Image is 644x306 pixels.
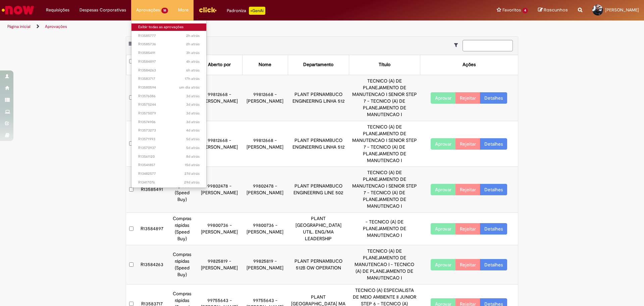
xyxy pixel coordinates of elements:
a: Detalhes [480,259,507,270]
span: 2h atrás [186,33,200,38]
td: 99800736 - [PERSON_NAME] [197,213,242,245]
span: R13574906 [138,119,200,125]
a: Aberto R13573273 : [131,127,206,134]
td: 99802478 - [PERSON_NAME] [197,167,242,213]
span: R13583717 [138,76,200,82]
time: 01/10/2025 10:23:32 [186,59,200,64]
span: 8d atrás [186,154,200,159]
div: Título [379,61,390,68]
span: R13576086 [138,94,200,99]
span: 27d atrás [184,171,200,176]
button: Aprovar [431,138,456,150]
span: R13573273 [138,128,200,133]
a: Aberto R13583717 : [131,75,206,83]
span: Favoritos [502,7,521,13]
time: 29/09/2025 08:53:32 [186,111,200,116]
a: Aberto R13574906 : [131,118,206,126]
button: Rejeitar [455,184,480,195]
time: 29/09/2025 09:20:33 [186,102,200,107]
td: - TECNICO (A) DE PLANEJAMENTO DE MANUTENCAO I [349,213,420,245]
span: 5d atrás [186,137,200,142]
span: [PERSON_NAME] [605,7,639,13]
td: PLANT PERNAMBUCO ENGINEERING LINHA 512 [288,75,349,121]
span: R13571993 [138,137,200,142]
a: Aberto R13417076 : [131,179,206,186]
span: 29d atrás [184,180,200,185]
button: Aprovar [431,223,456,235]
span: R13585736 [138,42,200,47]
span: um dia atrás [179,85,200,90]
span: R13570937 [138,145,200,151]
span: 5d atrás [186,145,200,150]
time: 01/10/2025 12:28:31 [186,33,200,38]
td: 99812668 - [PERSON_NAME] [197,75,242,121]
img: ServiceNow [1,3,35,17]
span: More [178,7,189,13]
ul: Trilhas de página [5,20,424,33]
span: 18 [161,8,168,13]
span: R13575244 [138,102,200,107]
a: Aberto R13584263 : [131,67,206,74]
time: 17/09/2025 07:34:15 [185,162,200,167]
td: Compras rápidas (Speed Buy) [167,245,197,285]
a: Aberto R13482577 : [131,170,206,177]
time: 02/09/2025 17:11:41 [184,180,200,185]
div: Departamento [303,61,333,68]
span: 4 [522,8,528,13]
span: 3d atrás [186,102,200,107]
span: 15d atrás [185,162,200,167]
td: 99812668 - [PERSON_NAME] [197,121,242,167]
time: 30/09/2025 10:46:03 [179,85,200,90]
td: PLANT PERNAMBUCO ENGINEERING LINE 502 [288,167,349,213]
time: 29/09/2025 08:23:53 [186,119,200,124]
span: R13580594 [138,85,200,90]
td: TECNICO (A) DE PLANEJAMENTO DE MANUTENCAO I - TECNICO (A) DE PLANEJAMENTO DE MANUTENCAO I [349,245,420,285]
time: 01/10/2025 11:38:48 [186,50,200,55]
span: 4d atrás [186,128,200,133]
a: Detalhes [480,184,507,195]
button: Aprovar [431,259,456,270]
a: Detalhes [480,138,507,150]
button: Rejeitar [455,259,480,270]
a: Página inicial [7,24,31,29]
a: Aberto R13541857 : [131,161,206,169]
button: Rejeitar [455,92,480,104]
span: Despesas Corporativas [79,7,126,13]
time: 23/09/2025 21:45:55 [186,154,200,159]
div: Nome [259,61,271,68]
span: 2h atrás [186,42,200,47]
a: Detalhes [480,223,507,235]
td: PLANT PERNAMBUCO ENGINEERING LINHA 512 [288,121,349,167]
a: Aberto R13561120 : [131,153,206,160]
td: R13585491 [137,167,167,213]
td: R13584263 [137,245,167,285]
span: R13585777 [138,33,200,39]
a: Aberto R13584897 : [131,58,206,65]
span: R13575079 [138,111,200,116]
td: 99812668 - [PERSON_NAME] [242,75,288,121]
img: click_logo_yellow_360x200.png [199,5,217,15]
span: 3d atrás [186,94,200,99]
td: 99802478 - [PERSON_NAME] [242,167,288,213]
p: +GenAi [249,7,265,15]
time: 04/09/2025 17:17:50 [184,171,200,176]
a: Aberto R13570937 : [131,144,206,152]
a: Aberto R13575244 : [131,101,206,108]
td: PLANT PERNAMBUCO 512B OW OPERATION [288,245,349,285]
div: Ações [463,61,476,68]
span: 3d atrás [186,111,200,116]
td: PLANT [GEOGRAPHIC_DATA] UTIL. ENG/MA LEADERSHIP [288,213,349,245]
td: TECNICO (A) DE PLANEJAMENTO DE MANUTENCAO I SENIOR STEP 7 - TECNICO (A) DE PLANEJAMENTO DE MANUTE... [349,121,420,167]
a: Aberto R13576086 : [131,93,206,100]
a: Detalhes [480,92,507,104]
button: Rejeitar [455,138,480,150]
td: Compras rápidas (Speed Buy) [167,167,197,213]
td: Compras rápidas (Speed Buy) [167,213,197,245]
td: TECNICO (A) DE PLANEJAMENTO DE MANUTENCAO I SENIOR STEP 7 - TECNICO (A) DE PLANEJAMENTO DE MANUTE... [349,167,420,213]
a: Rascunhos [538,7,568,13]
div: Padroniza [227,7,265,15]
time: 27/09/2025 19:38:45 [186,128,200,133]
span: R13561120 [138,154,200,159]
span: R13585491 [138,50,200,56]
td: 99825819 - [PERSON_NAME] [197,245,242,285]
